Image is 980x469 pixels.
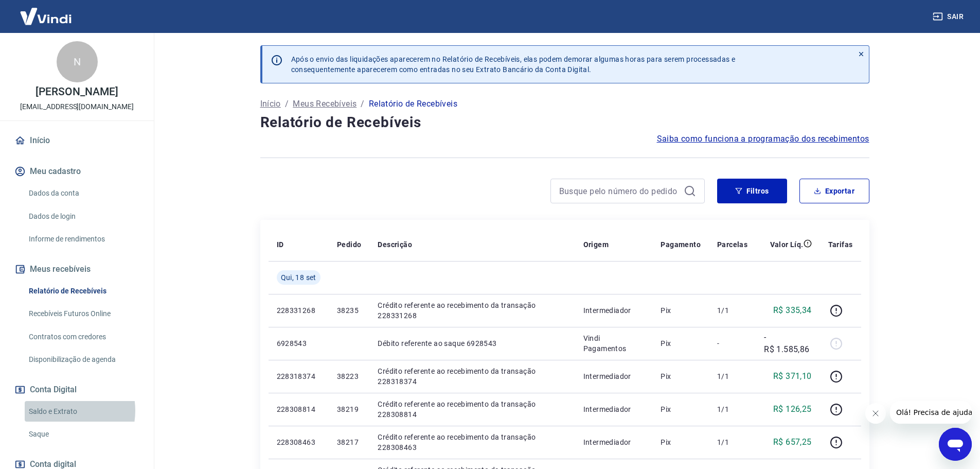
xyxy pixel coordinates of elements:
[378,366,566,387] p: Crédito referente ao recebimento da transação 228318374
[277,371,320,381] p: 228318374
[337,305,361,316] p: 38235
[291,54,736,75] p: Após o envio das liquidações aparecerem no Relatório de Recebíveis, elas podem demorar algumas ho...
[277,404,320,414] p: 228308814
[361,98,364,110] p: /
[337,371,361,381] p: 38223
[657,133,869,145] a: Saiba como funciona a programação dos recebimentos
[717,338,747,349] p: -
[12,129,141,152] a: Início
[661,338,701,349] p: Pix
[12,1,79,32] img: Vindi
[35,86,118,97] p: [PERSON_NAME]
[764,331,812,356] p: -R$ 1.585,86
[25,401,141,422] a: Saldo e Extrato
[337,239,361,250] p: Pedido
[12,160,141,183] button: Meu cadastro
[939,428,972,461] iframe: Botão para abrir a janela de mensagens
[583,305,645,316] p: Intermediador
[717,404,747,414] p: 1/1
[25,303,141,324] a: Recebíveis Futuros Online
[277,437,320,447] p: 228308463
[6,7,86,15] span: Olá! Precisa de ajuda?
[717,179,787,203] button: Filtros
[799,179,869,203] button: Exportar
[661,371,701,381] p: Pix
[865,403,886,424] iframe: Fechar mensagem
[773,370,812,383] p: R$ 371,10
[25,229,141,250] a: Informe de rendimentos
[378,239,412,250] p: Descrição
[717,305,747,316] p: 1/1
[378,338,566,349] p: Débito referente ao saque 6928543
[281,272,316,283] span: Qui, 18 set
[337,404,361,414] p: 38219
[25,424,141,445] a: Saque
[378,399,566,420] p: Crédito referente ao recebimento da transação 228308814
[773,304,812,317] p: R$ 335,34
[717,437,747,447] p: 1/1
[931,7,968,26] button: Sair
[890,401,972,424] iframe: Mensagem da empresa
[369,98,457,110] p: Relatório de Recebíveis
[583,437,645,447] p: Intermediador
[12,258,141,281] button: Meus recebíveis
[260,98,281,110] a: Início
[828,239,853,250] p: Tarifas
[583,371,645,381] p: Intermediador
[293,98,357,110] a: Meus Recebíveis
[583,239,609,250] p: Origem
[25,349,141,370] a: Disponibilização de agenda
[12,378,141,401] button: Conta Digital
[277,305,320,316] p: 228331268
[661,239,701,250] p: Pagamento
[378,300,566,321] p: Crédito referente ao recebimento da transação 228331268
[378,432,566,453] p: Crédito referente ao recebimento da transação 228308463
[260,112,869,133] h4: Relatório de Recebíveis
[285,98,289,110] p: /
[25,206,141,227] a: Dados de login
[661,404,701,414] p: Pix
[277,239,284,250] p: ID
[25,281,141,302] a: Relatório de Recebíveis
[559,183,680,199] input: Busque pelo número do pedido
[20,101,134,112] p: [EMAIL_ADDRESS][DOMAIN_NAME]
[25,183,141,204] a: Dados da conta
[717,371,747,381] p: 1/1
[583,404,645,414] p: Intermediador
[57,41,98,82] div: N
[661,305,701,316] p: Pix
[717,239,747,250] p: Parcelas
[277,338,320,349] p: 6928543
[773,436,812,448] p: R$ 657,25
[25,326,141,348] a: Contratos com credores
[770,239,804,250] p: Valor Líq.
[661,437,701,447] p: Pix
[337,437,361,447] p: 38217
[583,333,645,354] p: Vindi Pagamentos
[773,403,812,415] p: R$ 126,25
